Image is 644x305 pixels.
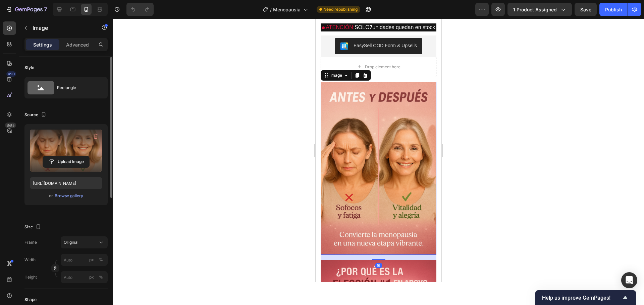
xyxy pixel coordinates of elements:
div: Source [24,110,48,120]
button: Upload Image [43,156,90,168]
button: px [97,273,105,281]
button: Show survey - Help us improve GemPages! [542,294,629,302]
p: 7 [44,5,47,13]
div: Beta [5,123,16,128]
div: Undo/Redo [126,3,154,16]
p: Advanced [66,41,89,48]
button: Browse gallery [54,193,84,199]
button: % [88,256,96,264]
div: Shape [24,297,37,303]
div: Open Intercom Messenger [621,272,637,288]
label: Width [24,257,36,263]
button: 1 product assigned [507,3,572,16]
span: Help us improve GemPages! [542,295,621,301]
input: px% [61,271,108,283]
p: Settings [33,41,52,48]
div: % [99,257,103,263]
button: px [97,256,105,264]
div: Browse gallery [55,193,83,199]
span: or [49,192,53,200]
button: Save [575,3,597,16]
button: 7 [3,3,50,16]
span: Save [580,7,591,12]
p: Image [33,24,90,32]
span: Menopausia [273,6,301,13]
button: % [88,273,96,281]
input: px% [61,254,108,266]
div: px [89,257,94,263]
input: https://example.com/image.jpg [30,177,102,189]
div: Style [24,65,34,71]
span: / [270,6,272,13]
label: Frame [24,239,37,245]
button: Original [61,236,108,248]
span: Need republishing [323,6,358,12]
div: % [99,274,103,280]
label: Height [24,274,37,280]
button: Publish [599,3,628,16]
div: Rectangle [57,80,98,95]
div: Size [24,223,42,232]
span: 1 product assigned [513,6,557,13]
span: Original [64,239,78,245]
div: px [89,274,94,280]
iframe: Design area [316,19,441,282]
div: Publish [605,6,622,13]
div: 450 [6,71,16,77]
